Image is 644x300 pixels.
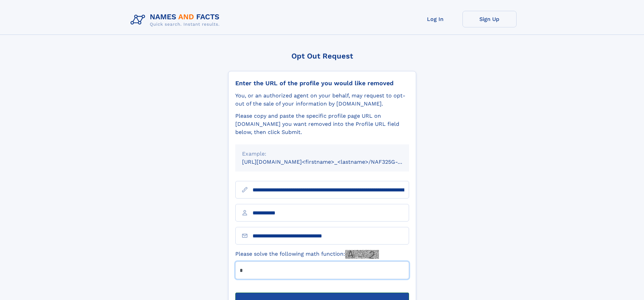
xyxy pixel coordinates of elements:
[235,250,379,259] label: Please solve the following math function:
[128,11,225,29] img: Logo Names and Facts
[235,112,409,136] div: Please copy and paste the specific profile page URL on [DOMAIN_NAME] you want removed into the Pr...
[242,159,422,165] small: [URL][DOMAIN_NAME]<firstname>_<lastname>/NAF325G-xxxxxxxx
[235,79,409,87] div: Enter the URL of the profile you would like removed
[408,11,462,27] a: Log In
[235,92,409,108] div: You, or an authorized agent on your behalf, may request to opt-out of the sale of your informatio...
[228,52,416,60] div: Opt Out Request
[462,11,517,27] a: Sign Up
[242,150,402,158] div: Example:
